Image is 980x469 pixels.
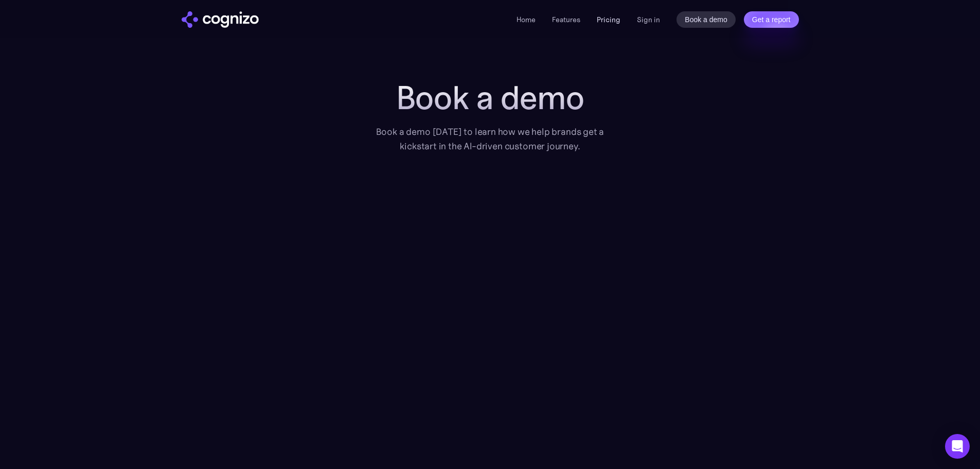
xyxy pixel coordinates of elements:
a: Get a report [744,11,799,28]
a: Book a demo [676,11,736,28]
a: Features [552,15,580,24]
div: Book a demo [DATE] to learn how we help brands get a kickstart in the AI-driven customer journey. [362,125,619,153]
a: Home [516,15,536,24]
a: home [182,11,259,28]
div: Open Intercom Messenger [945,434,970,459]
a: Pricing [597,15,620,24]
a: Sign in [637,13,660,26]
img: cognizo logo [182,11,259,28]
h1: Book a demo [362,79,619,116]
